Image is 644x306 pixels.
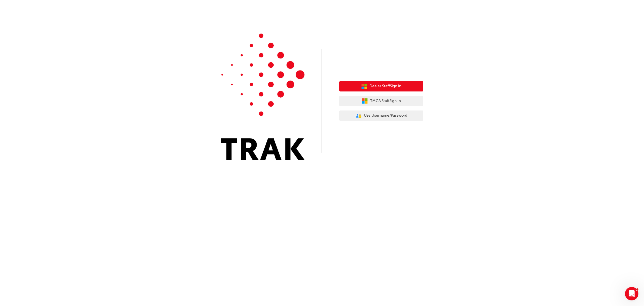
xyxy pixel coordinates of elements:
button: Dealer StaffSign In [339,81,423,92]
span: TMCA Staff Sign In [370,98,401,104]
span: Dealer Staff Sign In [370,83,401,90]
button: TMCA StaffSign In [339,96,423,106]
img: Trak [221,34,305,160]
button: Use Username/Password [339,110,423,121]
span: Use Username/Password [364,112,407,119]
iframe: Intercom live chat [625,287,638,300]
